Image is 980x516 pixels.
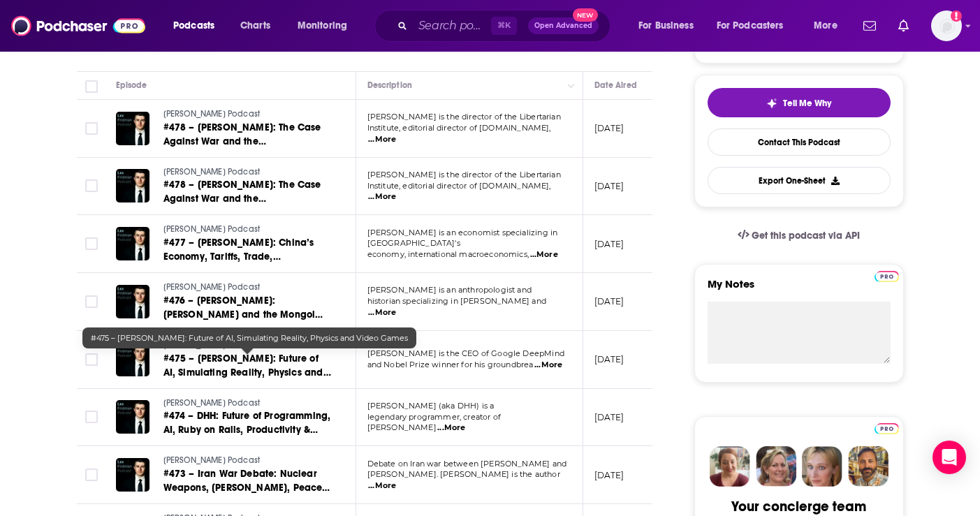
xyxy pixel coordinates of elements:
[240,16,270,36] span: Charts
[91,333,408,343] span: #475 – [PERSON_NAME]: Future of AI, Simulating Reality, Physics and Video Games
[933,441,966,474] div: Open Intercom Messenger
[85,469,98,481] span: Toggle select row
[413,15,491,37] input: Search podcasts, credits, & more...
[931,10,962,41] span: Logged in as Ruth_Nebius
[638,16,694,36] span: For Business
[931,10,962,41] img: User Profile
[594,180,624,192] p: [DATE]
[367,112,561,121] span: [PERSON_NAME] is the director of the Libertarian
[163,410,331,450] span: #474 – DHH: Future of Programming, AI, Ruby on Rails, Productivity & Parenting
[388,10,624,42] div: Search podcasts, credits, & more...
[858,14,882,38] a: Show notifications dropdown
[629,15,711,37] button: open menu
[708,88,891,117] button: tell me why sparkleTell Me Why
[163,109,261,119] span: [PERSON_NAME] Podcast
[298,16,347,36] span: Monitoring
[368,134,396,145] span: ...More
[437,422,465,434] span: ...More
[163,223,331,236] a: [PERSON_NAME] Podcast
[594,469,624,481] p: [DATE]
[594,77,637,94] div: Date Aired
[85,411,98,423] span: Toggle select row
[163,15,233,37] button: open menu
[85,353,98,366] span: Toggle select row
[594,411,624,423] p: [DATE]
[163,340,261,350] span: [PERSON_NAME] Podcast
[367,296,546,306] span: historian specializing in [PERSON_NAME] and
[367,348,564,358] span: [PERSON_NAME] is the CEO of Google DeepMind
[848,446,888,487] img: Jon Profile
[163,467,331,495] a: #473 – Iran War Debate: Nuclear Weapons, [PERSON_NAME], Peace, Power & the [GEOGRAPHIC_DATA]
[710,446,750,487] img: Sydney Profile
[163,282,261,292] span: [PERSON_NAME] Podcast
[875,423,899,434] img: Podchaser Pro
[875,269,899,282] a: Pro website
[116,77,147,94] div: Episode
[814,16,838,36] span: More
[163,237,314,290] span: #477 – [PERSON_NAME]: China’s Economy, Tariffs, Trade, [PERSON_NAME], Communism & Capitalism
[534,360,562,371] span: ...More
[367,170,561,179] span: [PERSON_NAME] is the director of the Libertarian
[163,455,331,467] a: [PERSON_NAME] Podcast
[708,15,804,37] button: open menu
[367,77,412,94] div: Description
[594,295,624,307] p: [DATE]
[368,307,396,318] span: ...More
[163,409,331,437] a: #474 – DHH: Future of Programming, AI, Ruby on Rails, Productivity & Parenting
[530,249,558,260] span: ...More
[163,167,261,177] span: [PERSON_NAME] Podcast
[766,98,777,109] img: tell me why sparkle
[163,294,331,322] a: #476 – [PERSON_NAME]: [PERSON_NAME] and the Mongol Empire
[528,17,599,34] button: Open AdvancedNew
[726,219,872,253] a: Get this podcast via API
[367,412,501,433] span: legendary programmer, creator of [PERSON_NAME]
[931,10,962,41] button: Show profile menu
[288,15,365,37] button: open menu
[594,353,624,365] p: [DATE]
[85,237,98,250] span: Toggle select row
[368,191,396,202] span: ...More
[163,455,261,465] span: [PERSON_NAME] Podcast
[367,360,534,369] span: and Nobel Prize winner for his groundbrea
[163,178,331,206] a: #478 – [PERSON_NAME]: The Case Against War and the [GEOGRAPHIC_DATA]
[85,179,98,192] span: Toggle select row
[163,352,331,380] a: #475 – [PERSON_NAME]: Future of AI, Simulating Reality, Physics and Video Games
[163,353,331,392] span: #475 – [PERSON_NAME]: Future of AI, Simulating Reality, Physics and Video Games
[163,295,323,334] span: #476 – [PERSON_NAME]: [PERSON_NAME] and the Mongol Empire
[85,122,98,135] span: Toggle select row
[756,446,796,487] img: Barbara Profile
[893,14,914,38] a: Show notifications dropdown
[804,15,855,37] button: open menu
[163,121,331,149] a: #478 – [PERSON_NAME]: The Case Against War and the [GEOGRAPHIC_DATA]
[708,277,891,302] label: My Notes
[163,397,331,410] a: [PERSON_NAME] Podcast
[85,295,98,308] span: Toggle select row
[875,421,899,434] a: Pro website
[367,459,567,469] span: Debate on Iran war between [PERSON_NAME] and
[11,13,145,39] img: Podchaser - Follow, Share and Rate Podcasts
[163,236,331,264] a: #477 – [PERSON_NAME]: China’s Economy, Tariffs, Trade, [PERSON_NAME], Communism & Capitalism
[563,78,580,94] button: Column Actions
[163,468,330,508] span: #473 – Iran War Debate: Nuclear Weapons, [PERSON_NAME], Peace, Power & the [GEOGRAPHIC_DATA]
[573,8,598,22] span: New
[752,230,860,242] span: Get this podcast via API
[173,16,214,36] span: Podcasts
[802,446,842,487] img: Jules Profile
[708,167,891,194] button: Export One-Sheet
[717,16,784,36] span: For Podcasters
[534,22,592,29] span: Open Advanced
[951,10,962,22] svg: Add a profile image
[783,98,831,109] span: Tell Me Why
[367,401,495,411] span: [PERSON_NAME] (aka DHH) is a
[491,17,517,35] span: ⌘ K
[163,121,321,161] span: #478 – [PERSON_NAME]: The Case Against War and the [GEOGRAPHIC_DATA]
[368,480,396,492] span: ...More
[163,179,321,219] span: #478 – [PERSON_NAME]: The Case Against War and the [GEOGRAPHIC_DATA]
[163,166,331,179] a: [PERSON_NAME] Podcast
[367,249,529,259] span: economy, international macroeconomics,
[731,498,866,515] div: Your concierge team
[367,123,551,133] span: Institute, editorial director of [DOMAIN_NAME],
[163,108,331,121] a: [PERSON_NAME] Podcast
[367,181,551,191] span: Institute, editorial director of [DOMAIN_NAME],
